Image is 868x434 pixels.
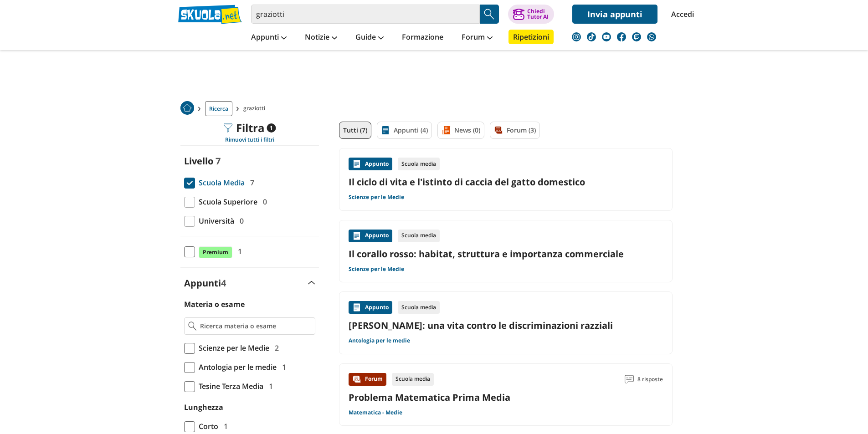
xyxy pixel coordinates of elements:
[236,215,244,227] span: 0
[349,319,663,332] a: [PERSON_NAME]: una vita contro le discriminazioni razziali
[234,245,242,257] span: 1
[349,176,663,188] a: Il ciclo di vita e l'istinto di caccia del gatto domestico
[398,301,440,314] div: Scuola media
[221,277,226,289] span: 4
[349,194,404,201] a: Scienze per le Medie
[349,391,510,403] a: Problema Matematica Prima Media
[572,32,581,41] img: instagram
[220,420,228,432] span: 1
[572,5,657,24] a: Invia appunti
[195,215,234,227] span: Università
[349,301,392,314] div: Appunto
[303,30,339,46] a: Notizie
[352,159,361,168] img: Appunti contenuto
[349,409,402,416] a: Matematica - Medie
[180,101,194,115] img: Home
[265,380,273,392] span: 1
[184,277,226,289] label: Appunti
[392,373,434,386] div: Scuola media
[352,375,361,384] img: Forum contenuto
[184,299,245,309] label: Materia o esame
[352,231,361,240] img: Appunti contenuto
[195,177,245,189] span: Scuola Media
[180,136,319,143] div: Rimuovi tutti i filtri
[349,337,410,344] a: Antologia per le medie
[459,30,495,46] a: Forum
[483,7,496,21] img: Cerca appunti, riassunti o versioni
[199,246,232,258] span: Premium
[349,373,386,386] div: Forum
[188,322,197,331] img: Ricerca materia o esame
[278,361,286,373] span: 1
[494,126,503,135] img: Forum filtro contenuto
[195,420,218,432] span: Corto
[508,30,554,44] a: Ripetizioni
[195,361,277,373] span: Antologia per le medie
[349,248,663,260] a: Il corallo rosso: habitat, struttura e importanza commerciale
[508,5,554,24] button: ChiediTutor AI
[195,196,257,208] span: Scuola Superiore
[527,9,549,20] div: Chiedi Tutor AI
[398,230,440,242] div: Scuola media
[216,155,221,167] span: 7
[195,380,263,392] span: Tesine Terza Media
[339,122,371,139] a: Tutti (7)
[243,101,269,116] span: graziotti
[223,123,232,133] img: Filtra filtri mobile
[671,5,690,24] a: Accedi
[271,342,279,354] span: 2
[184,155,213,167] label: Livello
[223,122,276,134] div: Filtra
[617,32,626,41] img: facebook
[267,123,276,133] span: 1
[647,32,656,41] img: WhatsApp
[249,30,289,46] a: Appunti
[180,101,194,116] a: Home
[200,322,311,331] input: Ricerca materia o esame
[349,158,392,170] div: Appunto
[637,373,663,386] span: 8 risposte
[184,402,223,412] label: Lunghezza
[195,342,269,354] span: Scienze per le Medie
[349,266,404,273] a: Scienze per le Medie
[308,281,315,285] img: Apri e chiudi sezione
[205,101,232,116] a: Ricerca
[625,375,634,384] img: Commenti lettura
[587,32,596,41] img: tiktok
[247,177,254,189] span: 7
[251,5,480,24] input: Cerca appunti, riassunti o versioni
[353,30,386,46] a: Guide
[400,30,446,46] a: Formazione
[480,5,499,24] button: Search Button
[490,122,540,139] a: Forum (3)
[259,196,267,208] span: 0
[377,122,432,139] a: Appunti (4)
[352,303,361,312] img: Appunti contenuto
[349,230,392,242] div: Appunto
[381,126,390,135] img: Appunti filtro contenuto
[632,32,641,41] img: twitch
[398,158,440,170] div: Scuola media
[602,32,611,41] img: youtube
